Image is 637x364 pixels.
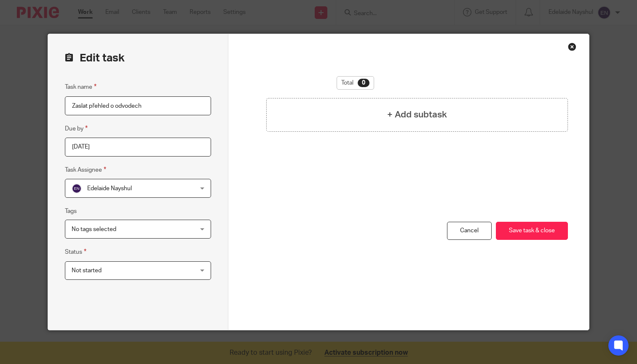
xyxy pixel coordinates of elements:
[496,222,568,240] button: Save task & close
[387,108,447,121] h4: + Add subtask
[358,79,369,87] div: 0
[72,268,102,274] span: Not started
[87,186,132,191] span: Edelaide Nayshul
[447,222,492,240] a: Cancel
[337,76,374,90] div: Total
[65,247,86,257] label: Status
[65,82,96,92] label: Task name
[65,207,77,215] label: Tags
[65,138,211,157] input: Pick a date
[65,51,211,65] h2: Edit task
[568,43,576,51] div: Close this dialog window
[65,124,88,133] label: Due by
[65,165,106,175] label: Task Assignee
[72,183,82,194] img: svg%3E
[72,226,116,232] span: No tags selected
